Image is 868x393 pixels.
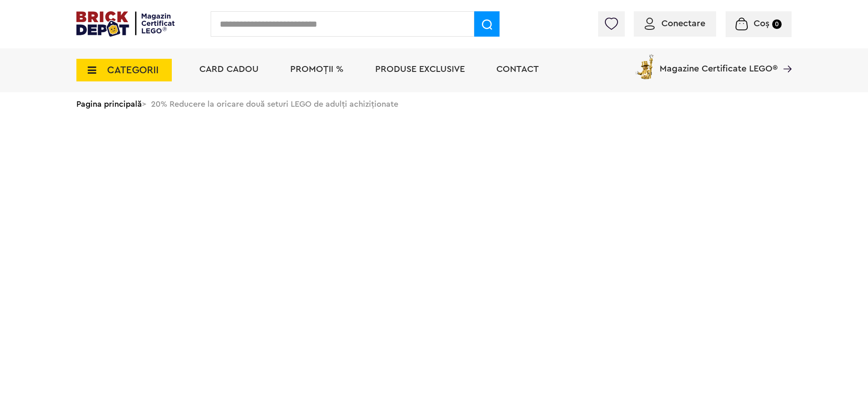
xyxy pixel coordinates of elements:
[661,19,705,28] span: Conectare
[660,52,778,73] span: Magazine Certificate LEGO®
[496,65,539,74] a: Contact
[76,92,792,116] div: > 20% Reducere la oricare două seturi LEGO de adulți achiziționate
[645,19,705,28] a: Conectare
[199,65,259,74] a: Card Cadou
[290,65,344,74] a: PROMOȚII %
[778,52,792,62] a: Magazine Certificate LEGO®
[772,19,782,29] small: 0
[107,65,159,75] span: CATEGORII
[754,19,769,28] span: Coș
[375,65,465,74] a: Produse exclusive
[76,100,142,108] a: Pagina principală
